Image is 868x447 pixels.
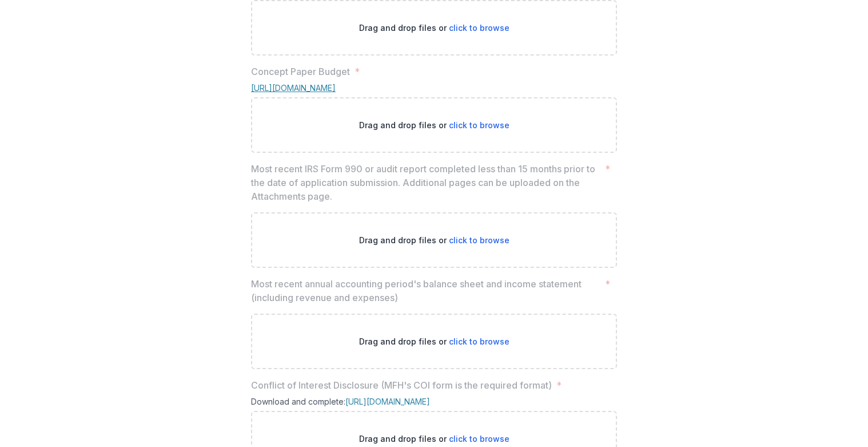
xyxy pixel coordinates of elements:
[359,119,509,131] p: Drag and drop files or
[251,65,350,78] p: Concept Paper Budget
[449,337,509,346] span: click to browse
[359,234,509,246] p: Drag and drop files or
[449,235,509,245] span: click to browse
[251,83,336,93] a: [URL][DOMAIN_NAME]
[359,22,509,34] p: Drag and drop files or
[359,335,509,347] p: Drag and drop files or
[251,397,617,411] div: Download and complete:
[449,120,509,130] span: click to browse
[449,434,509,444] span: click to browse
[251,277,600,304] p: Most recent annual accounting period's balance sheet and income statement (including revenue and ...
[449,23,509,33] span: click to browse
[251,378,552,392] p: Conflict of Interest Disclosure (MFH's COI form is the required format)
[345,397,430,406] a: [URL][DOMAIN_NAME]
[359,433,509,445] p: Drag and drop files or
[251,162,600,203] p: Most recent IRS Form 990 or audit report completed less than 15 months prior to the date of appli...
